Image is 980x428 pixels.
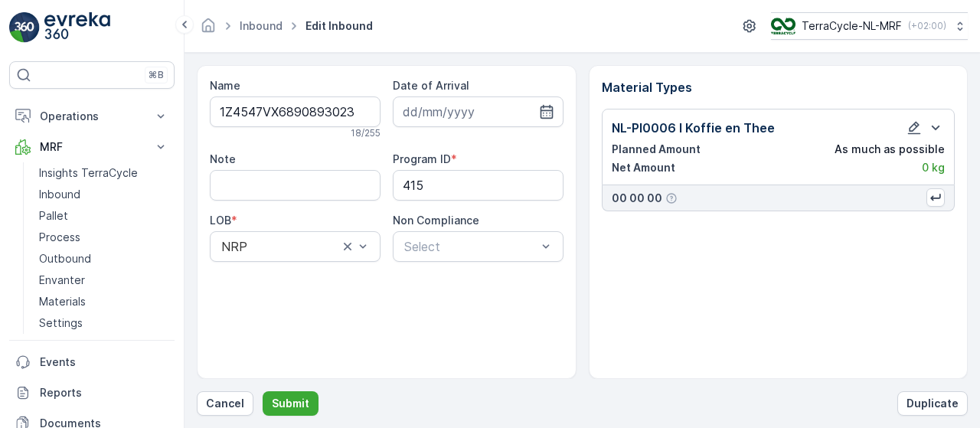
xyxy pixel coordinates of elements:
[33,227,175,248] a: Process
[302,18,376,34] span: Edit Inbound
[39,315,83,331] p: Settings
[393,152,451,165] label: Program ID
[906,396,959,411] p: Duplicate
[44,12,110,43] img: logo_light-DOdMpM7g.png
[40,385,168,400] p: Reports
[39,208,68,224] p: Pallet
[393,214,479,227] label: Non Compliance
[908,20,946,32] p: ( +02:00 )
[602,78,955,96] p: Material Types
[9,347,175,377] a: Events
[149,69,164,81] p: ⌘B
[40,354,168,370] p: Events
[197,391,253,416] button: Cancel
[665,192,678,204] div: Help Tooltip Icon
[210,152,236,165] label: Note
[393,96,563,127] input: dd/mm/yyyy
[922,160,945,175] p: 0 kg
[393,79,469,92] label: Date of Arrival
[404,237,537,256] p: Select
[33,184,175,205] a: Inbound
[351,127,381,139] p: 18 / 255
[39,230,80,245] p: Process
[771,12,968,40] button: TerraCycle-NL-MRF(+02:00)
[897,391,968,416] button: Duplicate
[612,119,775,137] p: NL-PI0006 I Koffie en Thee
[835,142,945,157] p: As much as possible
[771,18,795,34] img: TC_v739CUj.png
[40,109,144,124] p: Operations
[33,312,175,334] a: Settings
[39,165,138,181] p: Insights TerraCycle
[33,270,175,291] a: Envanter
[33,162,175,184] a: Insights TerraCycle
[240,19,283,32] a: Inbound
[612,191,662,206] p: 00 00 00
[39,187,80,202] p: Inbound
[210,79,240,92] label: Name
[200,23,217,36] a: Homepage
[206,396,244,411] p: Cancel
[802,18,902,34] p: TerraCycle-NL-MRF
[612,142,701,157] p: Planned Amount
[612,160,675,175] p: Net Amount
[263,391,318,416] button: Submit
[272,396,309,411] p: Submit
[33,248,175,270] a: Outbound
[39,273,85,288] p: Envanter
[9,132,175,162] button: MRF
[9,101,175,132] button: Operations
[40,139,144,155] p: MRF
[39,251,91,266] p: Outbound
[33,205,175,227] a: Pallet
[9,12,40,43] img: logo
[33,291,175,312] a: Materials
[210,214,231,227] label: LOB
[9,377,175,408] a: Reports
[39,294,86,309] p: Materials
